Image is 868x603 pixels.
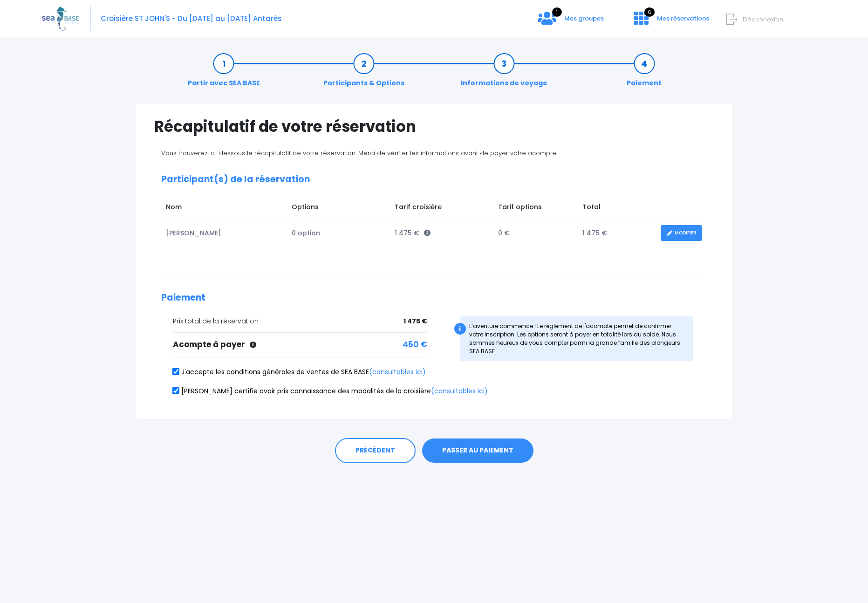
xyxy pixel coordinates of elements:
[173,339,427,351] div: Acompte à payer
[101,14,282,23] span: Croisière ST JOHN'S - Du [DATE] au [DATE] Antarès
[644,7,655,17] span: 6
[456,59,552,88] a: Informations de voyage
[173,386,488,396] label: [PERSON_NAME] certifie avoir pris connaissance des modalités de la croisière
[657,14,709,23] span: Mes réservations
[493,198,578,220] td: Tarif options
[172,368,180,376] input: J'accepte les conditions générales de ventes de SEA BASE(consultables ici)
[564,14,604,23] span: Mes groupes
[460,316,693,361] div: L’aventure commence ! Le règlement de l'acompte permet de confirmer votre inscription. Les option...
[390,198,493,220] td: Tarif croisière
[403,316,427,326] span: 1 475 €
[161,220,287,246] td: [PERSON_NAME]
[454,323,466,335] div: i
[154,117,714,136] h1: Récapitulatif de votre réservation
[173,367,426,377] label: J'accepte les conditions générales de ventes de SEA BASE
[530,17,611,26] a: 1 Mes groupes
[578,220,656,246] td: 1 475 €
[403,339,427,351] span: 450 €
[161,174,707,185] h2: Participant(s) de la réservation
[319,59,409,88] a: Participants & Options
[173,316,427,326] div: Prix total de la réservation
[287,198,390,220] td: Options
[578,198,656,220] td: Total
[661,225,702,241] a: MODIFIER
[493,220,578,246] td: 0 €
[622,59,666,88] a: Paiement
[626,17,715,26] a: 6 Mes réservations
[292,228,320,238] span: 0 option
[183,59,265,88] a: Partir avec SEA BASE
[390,220,493,246] td: 1 475 €
[161,198,287,220] td: Nom
[335,438,416,463] a: PRÉCÉDENT
[422,439,533,463] button: PASSER AU PAIEMENT
[172,387,180,394] input: [PERSON_NAME] certifie avoir pris connaissance des modalités de la croisière(consultables ici)
[161,149,557,158] span: Vous trouverez-ci-dessous le récapitulatif de votre réservation. Merci de vérifier les informatio...
[431,386,488,396] a: (consultables ici)
[743,15,783,24] span: Déconnexion
[161,293,707,303] h2: Paiement
[369,367,426,377] a: (consultables ici)
[552,7,562,17] span: 1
